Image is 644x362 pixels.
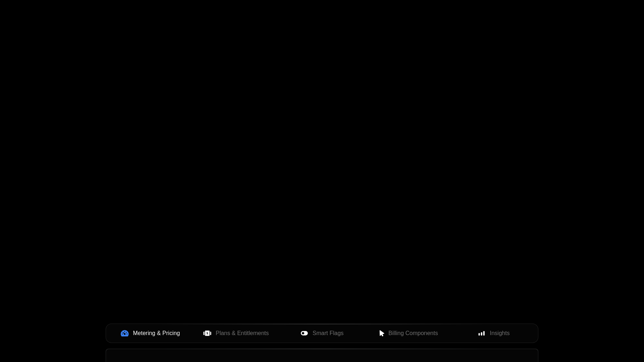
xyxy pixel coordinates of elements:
span: Insights [490,329,510,338]
span: Plans & Entitlements [216,329,269,338]
button: Insights [451,325,537,341]
button: Billing Components [365,325,451,341]
span: Metering & Pricing [133,329,180,338]
span: Smart Flags [313,329,344,338]
span: Billing Components [388,329,438,338]
button: Metering & Pricing [107,325,193,341]
button: Smart Flags [279,325,365,341]
button: Plans & Entitlements [193,325,279,341]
